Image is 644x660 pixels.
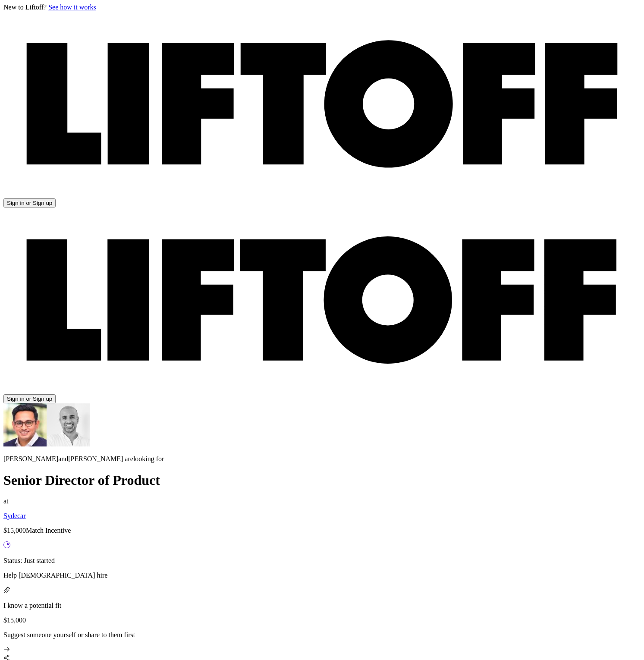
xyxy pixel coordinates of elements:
[3,497,641,505] p: at
[48,3,96,11] a: See how it works
[58,455,123,462] span: and
[3,455,58,462] span: [PERSON_NAME]
[3,616,641,624] p: $15,000
[3,455,641,463] p: are looking for
[24,557,55,564] span: Just started
[3,572,641,579] p: Help [DEMOGRAPHIC_DATA] hire
[3,527,641,534] p: $15,000 Match Incentive
[3,631,641,639] p: Suggest someone yourself or share to them first
[68,455,123,462] span: [PERSON_NAME]
[3,403,47,446] img: Shriram Bhashyam
[3,3,96,11] span: New to Liftoff?
[3,472,641,488] h1: Senior Director of Product
[47,403,90,446] img: Nik Talreja
[3,512,26,519] a: Sydecar
[3,198,56,207] button: Sign in or Sign up
[3,394,56,403] button: Sign in or Sign up
[3,602,641,610] p: I know a potential fit
[3,557,641,565] p: Status:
